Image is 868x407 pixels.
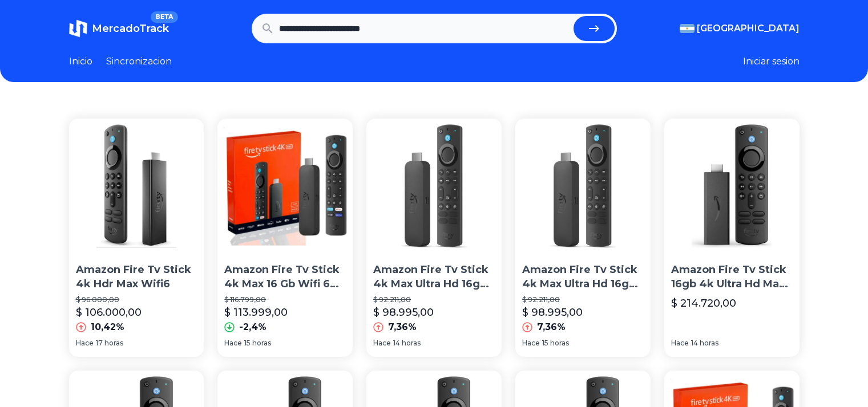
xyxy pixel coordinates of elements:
[69,19,87,38] img: MercadoTrack
[671,295,736,311] p: $ 214.720,00
[697,22,800,35] span: [GEOGRAPHIC_DATA]
[76,263,197,291] p: Amazon Fire Tv Stick 4k Hdr Max Wifi6
[522,263,644,291] p: Amazon Fire Tv Stick 4k Max Ultra Hd 16gb Streaming
[691,339,718,348] span: 14 horas
[373,339,391,348] span: Hace
[239,320,267,334] p: -2,4%
[388,320,417,334] p: 7,36%
[224,295,346,304] p: $ 116.799,00
[515,119,651,254] img: Amazon Fire Tv Stick 4k Max Ultra Hd 16gb Streaming
[151,11,177,23] span: BETA
[217,119,353,357] a: Amazon Fire Tv Stick 4k Max 16 Gb Wifi 6 Ultra Rápido 2023Amazon Fire Tv Stick 4k Max 16 Gb Wifi ...
[671,339,689,348] span: Hace
[76,339,94,348] span: Hace
[76,295,197,304] p: $ 96.000,00
[393,339,421,348] span: 14 horas
[664,119,800,357] a: Amazon Fire Tv Stick 16gb 4k Ultra Hd Max 3ra GeneraciónAmazon Fire Tv Stick 16gb 4k Ultra Hd Max...
[542,339,569,348] span: 15 horas
[664,119,800,254] img: Amazon Fire Tv Stick 16gb 4k Ultra Hd Max 3ra Generación
[69,119,204,254] img: Amazon Fire Tv Stick 4k Hdr Max Wifi6
[515,119,651,357] a: Amazon Fire Tv Stick 4k Max Ultra Hd 16gb StreamingAmazon Fire Tv Stick 4k Max Ultra Hd 16gb Stre...
[373,304,434,320] p: $ 98.995,00
[537,320,566,334] p: 7,36%
[217,119,353,254] img: Amazon Fire Tv Stick 4k Max 16 Gb Wifi 6 Ultra Rápido 2023
[680,22,800,35] button: [GEOGRAPHIC_DATA]
[366,119,502,254] img: Amazon Fire Tv Stick 4k Max Ultra Hd 16gb Streaming
[224,304,288,320] p: $ 113.999,00
[373,263,495,291] p: Amazon Fire Tv Stick 4k Max Ultra Hd 16gb Streaming
[743,55,800,68] button: Iniciar sesion
[69,119,204,357] a: Amazon Fire Tv Stick 4k Hdr Max Wifi6Amazon Fire Tv Stick 4k Hdr Max Wifi6$ 96.000,00$ 106.000,00...
[244,339,271,348] span: 15 horas
[91,320,124,334] p: 10,42%
[92,22,169,35] span: MercadoTrack
[224,263,346,291] p: Amazon Fire Tv Stick 4k Max 16 Gb Wifi 6 Ultra Rápido 2023
[522,339,540,348] span: Hace
[76,304,142,320] p: $ 106.000,00
[69,55,92,68] a: Inicio
[522,304,583,320] p: $ 98.995,00
[671,263,793,291] p: Amazon Fire Tv Stick 16gb 4k Ultra Hd Max 3ra Generación
[224,339,242,348] span: Hace
[373,295,495,304] p: $ 92.211,00
[522,295,644,304] p: $ 92.211,00
[366,119,502,357] a: Amazon Fire Tv Stick 4k Max Ultra Hd 16gb StreamingAmazon Fire Tv Stick 4k Max Ultra Hd 16gb Stre...
[69,19,169,38] a: MercadoTrackBETA
[106,55,172,68] a: Sincronizacion
[96,339,123,348] span: 17 horas
[680,24,695,33] img: Argentina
